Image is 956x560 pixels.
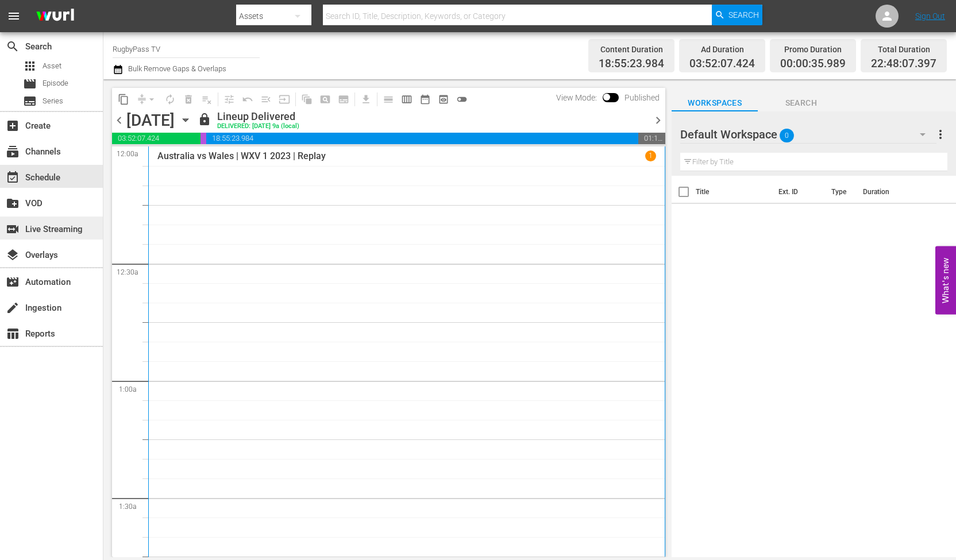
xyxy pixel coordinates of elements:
[316,90,334,109] span: Create Search Block
[43,60,61,72] span: Asset
[23,77,37,91] span: Episode
[934,121,947,148] button: more_vert
[689,41,755,57] div: Ad Duration
[638,133,666,144] span: 01:11:52.603
[201,133,206,144] span: 00:00:35.989
[275,90,294,109] span: Update Metadata from Key Asset
[934,128,947,141] span: more_vert
[603,93,611,101] span: Toggle to switch from Published to Draft view.
[112,133,201,144] span: 03:52:07.424
[780,41,846,57] div: Promo Duration
[434,90,453,109] span: View Backup
[6,40,20,53] span: Search
[935,246,956,314] button: Open Feedback Widget
[112,113,126,128] span: chevron_left
[6,275,20,289] span: Automation
[416,90,434,109] span: Month Calendar View
[419,94,431,105] span: date_range_outlined
[157,150,326,161] p: Australia vs Wales | WXV 1 2023 | Replay
[206,133,638,144] span: 18:55:23.984
[871,41,936,57] div: Total Duration
[257,90,275,109] span: Fill episodes with ad slates
[28,3,83,30] img: ans4CAIJ8jUAAAAAAAAAAAAAAAAAAAAAAAAgQb4GAAAAAAAAAAAAAAAAAAAAAAAAJMjXAAAAAAAAAAAAAAAAAAAAAAAAgAT5G...
[43,78,68,89] span: Episode
[43,95,63,107] span: Series
[126,111,175,130] div: [DATE]
[689,57,755,71] span: 03:52:07.424
[550,93,603,102] span: View Mode:
[712,5,762,25] button: Search
[856,176,925,208] th: Duration
[6,196,20,210] span: VOD
[758,96,844,110] span: Search
[651,113,665,128] span: chevron_right
[6,222,20,236] span: Live Streaming
[23,59,37,73] span: Asset
[599,41,664,57] div: Content Duration
[824,176,856,208] th: Type
[23,94,37,108] span: Series
[126,64,226,73] span: Bulk Remove Gaps & Overlaps
[438,94,449,105] span: preview_outlined
[7,9,21,23] span: menu
[696,176,772,208] th: Title
[6,145,20,159] span: Channels
[334,90,353,109] span: Create Series Block
[118,94,129,105] span: content_copy
[179,90,198,109] span: Select an event to delete
[198,90,216,109] span: Clear Lineup
[780,57,846,71] span: 00:00:35.989
[114,90,133,109] span: Copy Lineup
[133,90,161,109] span: Remove Gaps & Overlaps
[6,171,20,184] span: Schedule
[398,90,416,109] span: Week Calendar View
[6,119,20,133] span: Create
[619,93,665,102] span: Published
[6,301,20,315] span: Ingestion
[198,113,211,126] span: lock
[728,5,759,25] span: Search
[217,110,299,123] div: Lineup Delivered
[780,123,794,148] span: 0
[353,88,375,110] span: Download as CSV
[161,90,179,109] span: Loop Content
[216,88,238,110] span: Customize Events
[401,94,413,105] span: calendar_view_week_outlined
[772,176,824,208] th: Ext. ID
[375,88,398,110] span: Day Calendar View
[915,11,945,21] a: Sign Out
[649,152,653,160] p: 1
[294,88,316,110] span: Refresh All Search Blocks
[599,57,664,71] span: 18:55:23.984
[453,90,471,109] span: 24 hours Lineup View is OFF
[456,94,468,105] span: toggle_off
[672,96,758,110] span: Workspaces
[6,248,20,262] span: Overlays
[680,118,936,150] div: Default Workspace
[217,123,299,130] div: DELIVERED: [DATE] 9a (local)
[238,90,257,109] span: Revert to Primary Episode
[6,327,20,341] span: Reports
[871,57,936,71] span: 22:48:07.397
